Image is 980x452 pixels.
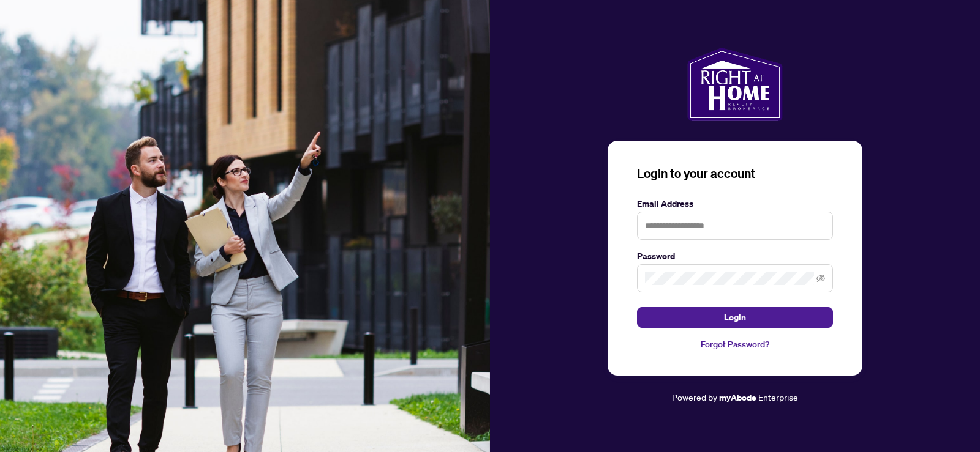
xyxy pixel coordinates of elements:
a: Forgot Password? [637,338,833,351]
img: ma-logo [687,48,782,121]
h3: Login to your account [637,165,833,182]
span: eye-invisible [816,274,825,283]
a: myAbode [719,391,756,404]
label: Email Address [637,197,833,210]
button: Login [637,307,833,328]
span: Login [724,308,746,327]
span: Powered by [672,391,717,402]
span: Enterprise [758,391,798,402]
label: Password [637,250,833,263]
